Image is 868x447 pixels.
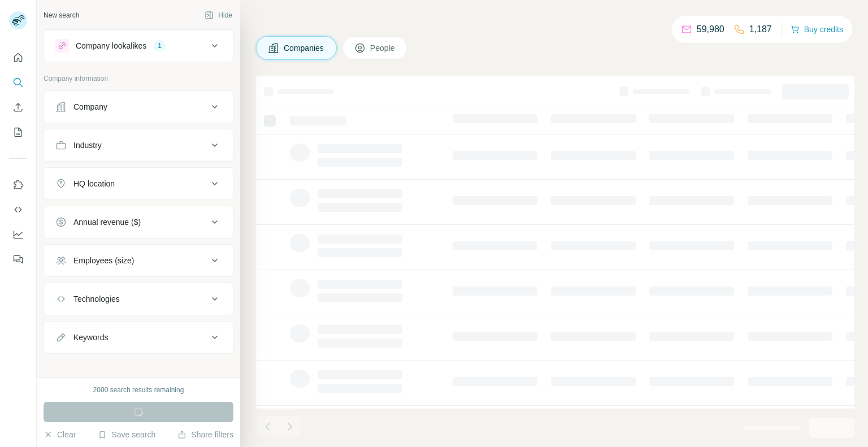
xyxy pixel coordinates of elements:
[284,42,325,54] span: Companies
[73,332,108,343] div: Keywords
[44,429,76,440] button: Clear
[44,73,233,84] p: Company information
[9,224,27,245] button: Dashboard
[93,385,184,395] div: 2000 search results remaining
[9,72,27,93] button: Search
[9,249,27,270] button: Feedback
[44,324,233,351] button: Keywords
[9,122,27,142] button: My lists
[44,132,233,159] button: Industry
[44,247,233,274] button: Employees (size)
[9,199,27,220] button: Use Surfe API
[153,41,166,51] div: 1
[9,47,27,68] button: Quick start
[73,140,102,151] div: Industry
[791,21,843,37] button: Buy credits
[73,101,107,112] div: Company
[749,23,772,36] p: 1,187
[256,14,854,29] h4: Search
[44,93,233,120] button: Company
[44,209,233,236] button: Annual revenue ($)
[73,293,120,305] div: Technologies
[177,429,233,440] button: Share filters
[370,42,396,54] span: People
[73,216,141,228] div: Annual revenue ($)
[73,255,134,266] div: Employees (size)
[76,40,146,51] div: Company lookalikes
[197,7,240,24] button: Hide
[73,178,115,189] div: HQ location
[697,23,724,36] p: 59,980
[44,170,233,197] button: HQ location
[44,32,233,59] button: Company lookalikes1
[9,97,27,118] button: Enrich CSV
[9,175,27,195] button: Use Surfe on LinkedIn
[44,285,233,313] button: Technologies
[44,10,79,20] div: New search
[98,429,155,440] button: Save search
